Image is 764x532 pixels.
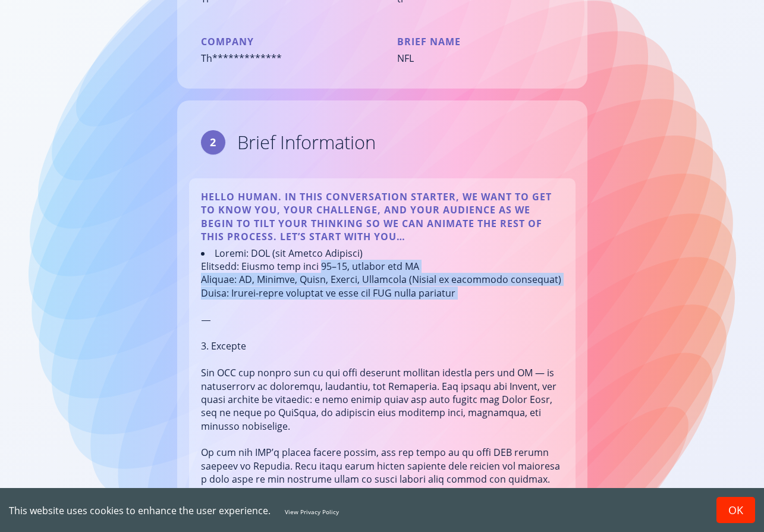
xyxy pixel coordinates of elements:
p: Company [201,35,367,48]
p: Hello Human. In this conversation starter, we want to get to know you, your challenge, and your a... [201,190,564,244]
div: NFL [397,52,564,65]
button: Accept cookies [716,497,755,523]
p: Brief Name [397,35,564,48]
div: 2 [201,130,225,155]
div: This website uses cookies to enhance the user experience. [9,504,699,517]
div: Brief Information [237,133,376,152]
a: View Privacy Policy [285,508,339,516]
